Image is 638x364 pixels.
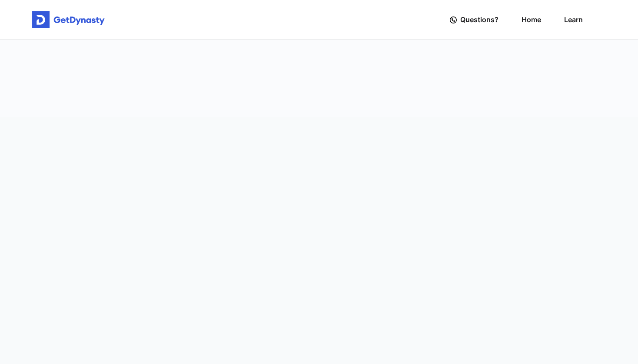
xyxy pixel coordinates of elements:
span: Questions? [460,12,498,28]
img: Get started for free with Dynasty Trust Company [32,11,105,29]
a: Questions? [450,7,498,32]
a: Home [522,7,541,32]
a: Learn [564,7,583,32]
